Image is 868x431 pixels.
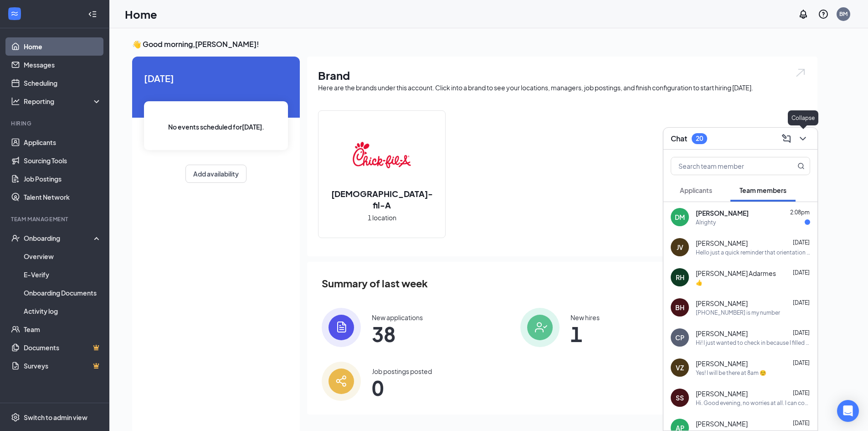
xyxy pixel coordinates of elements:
[570,326,600,342] span: 1
[372,379,432,396] span: 0
[793,299,810,306] span: [DATE]
[372,313,423,322] div: New applications
[520,308,560,347] img: icon
[24,74,102,92] a: Scheduling
[24,234,94,243] div: Onboarding
[675,333,684,342] div: CP
[144,71,288,85] span: [DATE]
[24,37,102,56] a: Home
[779,131,794,146] button: ComposeMessage
[680,186,712,194] span: Applicants
[353,126,411,184] img: Chick-fil-A
[24,284,102,302] a: Onboarding Documents
[676,393,684,402] div: SS
[795,68,806,78] img: open.6027fd2a22e1237b5b06.svg
[671,134,687,144] h3: Chat
[24,188,102,206] a: Talent Network
[322,362,361,401] img: icon
[322,275,428,291] span: Summary of last week
[168,122,264,132] span: No events scheduled for [DATE] .
[671,157,779,175] input: Search team member
[676,363,684,372] div: VZ
[372,326,423,342] span: 38
[318,188,445,211] h2: [DEMOGRAPHIC_DATA]-fil-A
[88,10,97,19] svg: Collapse
[696,389,748,398] span: [PERSON_NAME]
[798,9,809,20] svg: Notifications
[24,133,102,151] a: Applicants
[696,399,810,407] div: Hi. Good evening, no worries at all. I can come in [DATE] from 8am-11am to get everything entered...
[837,400,859,422] div: Open Intercom Messenger
[793,269,810,276] span: [DATE]
[677,243,683,252] div: JV
[818,9,829,20] svg: QuestionInfo
[696,369,766,377] div: Yes! I will be there at 8am ☺️
[11,97,20,106] svg: Analysis
[696,269,776,278] span: [PERSON_NAME] Adarmes
[24,170,102,188] a: Job Postings
[793,420,810,426] span: [DATE]
[696,218,716,226] div: Alrighty
[24,338,102,357] a: DocumentsCrown
[24,151,102,170] a: Sourcing Tools
[696,279,703,286] div: 👍
[740,186,786,194] span: Team members
[11,119,100,127] div: Hiring
[570,313,600,322] div: New hires
[125,6,157,22] h1: Home
[675,213,685,222] div: DM
[368,213,396,223] span: 1 location
[24,56,102,74] a: Messages
[797,133,808,144] svg: ChevronDown
[793,389,810,396] span: [DATE]
[696,299,748,308] span: [PERSON_NAME]
[676,273,684,282] div: RH
[696,309,780,317] div: [PHONE_NUMBER] is my number
[11,413,20,422] svg: Settings
[781,133,792,144] svg: ComposeMessage
[11,215,100,223] div: Team Management
[797,162,805,170] svg: MagnifyingGlass
[11,234,20,243] svg: UserCheck
[696,419,748,428] span: [PERSON_NAME]
[793,359,810,366] span: [DATE]
[696,339,810,347] div: Hi! I just wanted to check in because I filled out and gave [PERSON_NAME] the paper with my new d...
[790,209,810,216] span: 2:08pm
[24,265,102,284] a: E-Verify
[24,247,102,265] a: Overview
[696,208,749,218] span: [PERSON_NAME]
[322,308,361,347] img: icon
[318,83,806,92] div: Here are the brands under this account. Click into a brand to see your locations, managers, job p...
[24,320,102,338] a: Team
[796,131,810,146] button: ChevronDown
[696,359,748,368] span: [PERSON_NAME]
[696,239,748,248] span: [PERSON_NAME]
[24,302,102,320] a: Activity log
[696,135,703,142] div: 20
[696,249,810,256] div: Hello just a quick reminder that orientation will be [DATE] at 3pm please make to wear your unifo...
[788,110,818,125] div: Collapse
[185,165,247,183] button: Add availability
[10,9,19,18] svg: WorkstreamLogo
[793,239,810,246] span: [DATE]
[696,329,748,338] span: [PERSON_NAME]
[132,39,817,49] h3: 👋 Good morning, [PERSON_NAME] !
[793,329,810,336] span: [DATE]
[839,10,847,18] div: BM
[318,68,806,83] h1: Brand
[372,367,432,376] div: Job postings posted
[24,357,102,375] a: SurveysCrown
[24,97,102,106] div: Reporting
[24,413,87,422] div: Switch to admin view
[675,303,684,312] div: BH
